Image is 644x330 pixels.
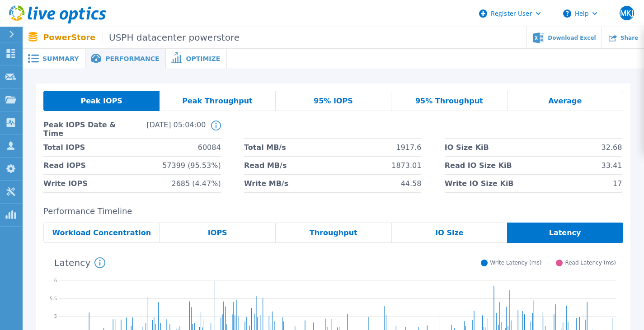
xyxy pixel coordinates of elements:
[54,278,57,283] text: 6
[43,33,240,43] p: PowerStore
[620,35,638,41] span: Share
[396,139,422,156] span: 1917.6
[244,157,287,174] span: Read MB/s
[162,157,221,174] span: 57399 (95.53%)
[43,207,623,216] h2: Performance Timeline
[620,9,633,17] span: MKJ
[54,314,57,319] text: 5
[391,157,421,174] span: 1873.01
[549,229,581,237] span: Latency
[314,98,353,105] span: 95% IOPS
[43,175,88,192] span: Write IOPS
[43,157,86,174] span: Read IOPS
[244,175,288,192] span: Write MB/s
[602,157,622,174] span: 33.41
[80,98,122,105] span: Peak IOPS
[43,139,85,156] span: Total IOPS
[43,121,125,138] span: Peak IOPS Date & Time
[54,257,105,268] h4: Latency
[548,98,582,105] span: Average
[602,139,622,156] span: 32.68
[565,260,616,266] span: Read Latency (ms)
[50,296,57,301] text: 5.5
[52,229,151,237] span: Workload Concentration
[445,175,514,192] span: Write IO Size KiB
[401,175,422,192] span: 44.58
[310,229,357,237] span: Throughput
[42,56,79,62] span: Summary
[548,35,596,41] span: Download Excel
[125,121,206,138] span: [DATE] 05:04:00
[186,56,220,62] span: Optimize
[613,175,622,192] span: 17
[244,139,286,156] span: Total MB/s
[182,98,253,105] span: Peak Throughput
[105,56,159,62] span: Performance
[415,98,483,105] span: 95% Throughput
[490,260,541,266] span: Write Latency (ms)
[103,33,240,43] span: USPH datacenter powerstore
[172,175,221,192] span: 2685 (4.47%)
[198,139,221,156] span: 60084
[208,229,227,237] span: IOPS
[445,139,489,156] span: IO Size KiB
[445,157,512,174] span: Read IO Size KiB
[435,229,463,237] span: IO Size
